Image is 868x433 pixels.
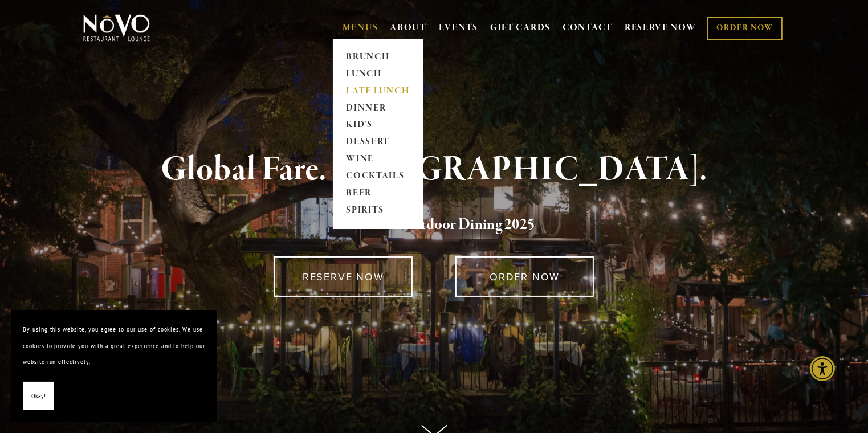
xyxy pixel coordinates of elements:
a: RESERVE NOW [274,256,413,297]
p: By using this website, you agree to our use of cookies. We use cookies to provide you with a grea... [23,321,205,370]
a: LATE LUNCH [343,83,414,100]
a: COCKTAILS [343,168,414,185]
a: BEER [343,185,414,202]
a: BRUNCH [343,48,414,66]
a: KID'S [343,117,414,134]
a: DINNER [343,100,414,117]
a: DESSERT [343,134,414,151]
a: ABOUT [390,22,427,34]
a: CONTACT [563,17,613,39]
a: Voted Best Outdoor Dining 202 [333,215,527,236]
button: Okay! [23,382,54,411]
span: Okay! [31,388,46,405]
div: Accessibility Menu [810,356,835,381]
a: ORDER NOW [707,17,782,40]
a: WINE [343,151,414,168]
img: Novo Restaurant &amp; Lounge [81,14,152,42]
strong: Global Fare. [GEOGRAPHIC_DATA]. [161,148,707,191]
a: SPIRITS [343,202,414,219]
a: RESERVE NOW [625,17,696,39]
a: GIFT CARDS [490,17,551,39]
a: LUNCH [343,66,414,83]
a: EVENTS [439,22,478,34]
a: ORDER NOW [455,256,594,297]
section: Cookie banner [11,310,217,422]
h2: 5 [102,213,767,237]
a: MENUS [343,22,378,34]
